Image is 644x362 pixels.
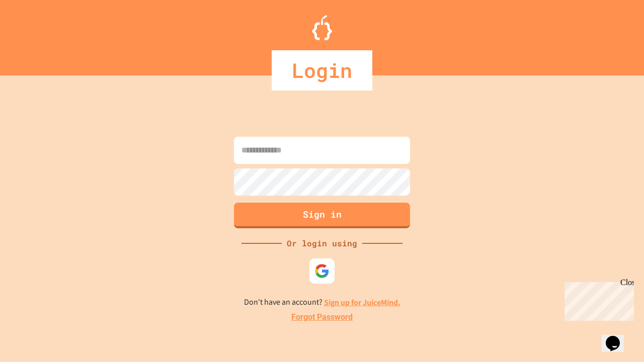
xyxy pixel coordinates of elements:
div: Login [272,50,372,90]
p: Don't have an account? [244,296,400,309]
div: Or login using [282,237,362,249]
div: Chat with us now!Close [4,4,69,64]
a: Sign up for JuiceMind. [324,297,400,308]
button: Sign in [234,203,410,228]
iframe: chat widget [602,322,634,352]
a: Forgot Password [291,311,353,323]
img: google-icon.svg [314,263,330,279]
img: Logo.svg [312,15,332,40]
iframe: chat widget [560,278,634,321]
